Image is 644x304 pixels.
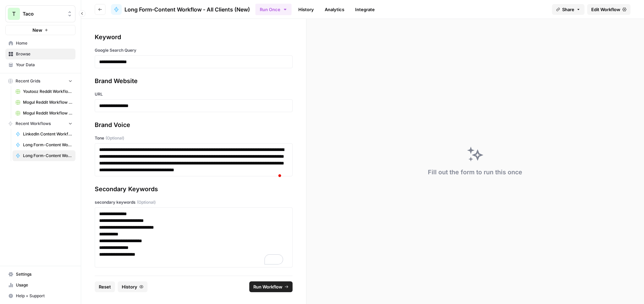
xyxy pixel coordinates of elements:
a: Long Form-Content Workflow - AI Clients (New) [13,140,75,150]
span: Reset [99,283,111,290]
button: History [118,281,147,292]
span: Youtooz Reddit Workflow Grid [23,88,72,95]
label: secondary keywords [95,199,293,205]
span: Long Form-Content Workflow - All Clients (New) [124,5,250,14]
div: Secondary Keywords [95,184,293,194]
a: History [294,4,318,15]
a: Analytics [321,4,348,15]
span: New [32,27,42,33]
span: Mogul Reddit Workflow Grid (1) [23,99,72,105]
span: Your Data [16,62,72,68]
div: Fill out the form to run this once [428,168,522,177]
span: (Optional) [106,135,124,141]
a: Edit Workflow [587,4,630,15]
button: Help + Support [5,290,75,301]
div: Brand Website [95,76,293,86]
a: Settings [5,269,75,280]
button: Recent Workflows [5,119,75,129]
a: LinkedIn Content Workflow [13,129,75,140]
label: Tone [95,135,293,141]
span: Recent Workflows [16,121,51,127]
label: Google Search Query [95,47,293,53]
div: To enrich screen reader interactions, please activate Accessibility in Grammarly extension settings [99,210,288,264]
button: New [5,25,75,35]
button: Workspace: Taco [5,5,75,22]
a: Browse [5,49,75,59]
label: URL [95,91,293,97]
a: Usage [5,280,75,290]
a: Home [5,38,75,49]
a: Mogul Reddit Workflow Grid [13,108,75,119]
span: Edit Workflow [591,6,620,13]
span: T [12,10,16,18]
a: Your Data [5,59,75,70]
span: Share [562,6,574,13]
span: Settings [16,271,72,277]
span: (Optional) [137,199,156,205]
span: Home [16,40,72,46]
button: Share [552,4,584,15]
span: Help + Support [16,293,72,299]
span: Usage [16,282,72,288]
span: Recent Grids [16,78,40,84]
span: Browse [16,51,72,57]
div: Keyword [95,32,293,42]
a: Long Form-Content Workflow - All Clients (New) [111,4,250,15]
span: Long Form-Content Workflow - All Clients (New) [23,153,72,159]
button: Reset [95,281,115,292]
span: LinkedIn Content Workflow [23,131,72,137]
div: Brand Voice [95,120,293,130]
div: To enrich screen reader interactions, please activate Accessibility in Grammarly extension settings [99,146,288,173]
button: Run Once [255,4,292,15]
span: Run Workflow [253,283,282,290]
span: Long Form-Content Workflow - AI Clients (New) [23,142,72,148]
span: Taco [23,10,64,17]
a: Integrate [351,4,379,15]
button: Recent Grids [5,76,75,86]
a: Mogul Reddit Workflow Grid (1) [13,97,75,108]
span: Mogul Reddit Workflow Grid [23,110,72,116]
a: Youtooz Reddit Workflow Grid [13,86,75,97]
a: Long Form-Content Workflow - All Clients (New) [13,150,75,161]
span: History [122,283,137,290]
button: Run Workflow [249,281,293,292]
